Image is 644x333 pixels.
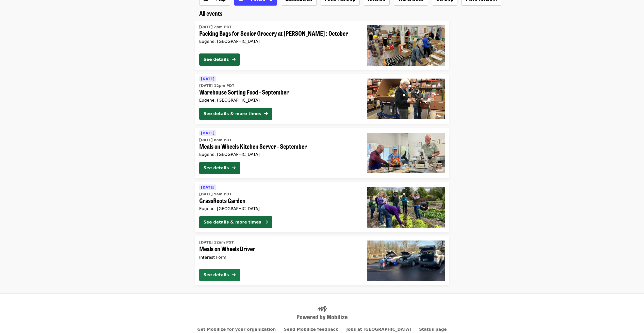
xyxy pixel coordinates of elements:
[232,165,236,170] i: arrow-right icon
[367,187,445,228] img: GrassRoots Garden organized by FOOD For Lane County
[199,30,359,37] span: Packing Bags for Senior Grocery at [PERSON_NAME] : October
[201,185,214,189] span: [DATE]
[199,39,359,44] div: Eugene, [GEOGRAPHIC_DATA]
[199,245,359,252] span: Meals on Wheels Driver
[367,25,445,66] img: Packing Bags for Senior Grocery at Bailey Hill : October organized by FOOD For Lane County
[199,24,232,30] time: [DATE] 2pm PDT
[199,88,359,96] span: Warehouse Sorting Food - September
[367,133,445,173] img: Meals on Wheels Kitchen Server - September organized by FOOD For Lane County
[199,83,235,88] time: [DATE] 12pm PDT
[204,272,229,278] div: See details
[232,272,236,277] i: arrow-right icon
[199,152,359,157] div: Eugene, [GEOGRAPHIC_DATA]
[199,216,272,228] button: See details & more times
[199,326,445,332] nav: Primary footer navigation
[199,197,359,204] span: GrassRoots Garden
[195,182,449,232] a: See details for "GrassRoots Garden"
[284,327,338,332] a: Send Mobilize feedback
[232,57,236,62] i: arrow-right icon
[199,143,359,150] span: Meals on Wheels Kitchen Server - September
[264,220,268,225] i: arrow-right icon
[199,108,272,120] button: See details & more times
[199,240,234,245] time: [DATE] 12am PST
[199,192,232,197] time: [DATE] 9am PDT
[195,128,449,178] a: See details for "Meals on Wheels Kitchen Server - September"
[204,57,229,63] div: See details
[264,111,268,116] i: arrow-right icon
[346,327,411,332] a: Jobs at [GEOGRAPHIC_DATA]
[199,269,240,281] button: See details
[199,255,226,260] span: Interest Form
[367,79,445,119] img: Warehouse Sorting Food - September organized by FOOD For Lane County
[195,74,449,124] a: See details for "Warehouse Sorting Food - September"
[367,240,445,281] img: Meals on Wheels Driver organized by FOOD For Lane County
[195,236,449,285] a: See details for "Meals on Wheels Driver"
[199,206,359,211] div: Eugene, [GEOGRAPHIC_DATA]
[419,327,447,332] a: Status page
[199,137,232,143] time: [DATE] 8am PDT
[195,21,449,70] a: See details for "Packing Bags for Senior Grocery at Bailey Hill : October"
[199,162,240,174] button: See details
[297,306,348,320] img: Powered by Mobilize
[201,131,214,135] span: [DATE]
[204,111,261,117] div: See details & more times
[199,9,222,17] span: All events
[199,53,240,66] button: See details
[201,77,214,81] span: [DATE]
[204,219,261,225] div: See details & more times
[197,327,276,332] a: Get Mobilize for your organization
[204,165,229,171] div: See details
[199,98,359,103] div: Eugene, [GEOGRAPHIC_DATA]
